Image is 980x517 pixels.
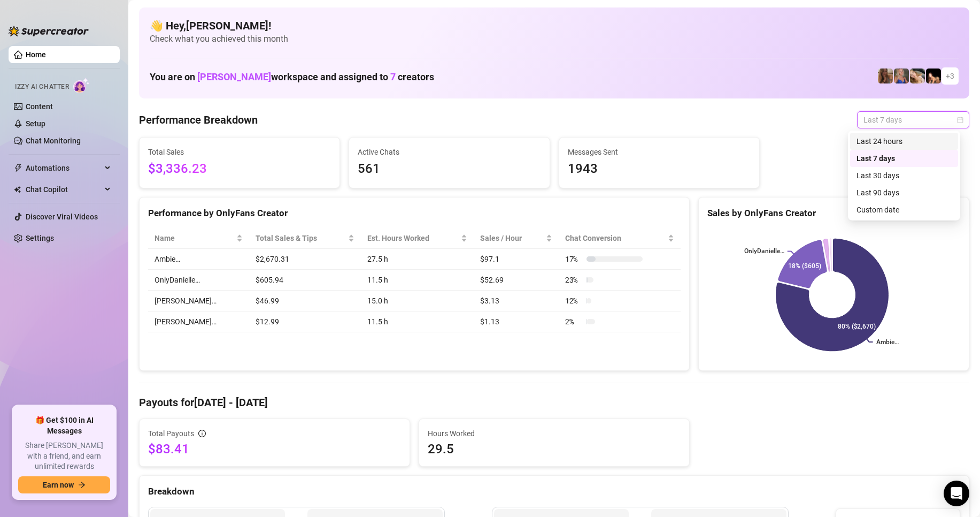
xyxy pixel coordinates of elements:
[139,395,969,410] h4: Payouts for [DATE] - [DATE]
[894,69,909,83] img: Ambie
[43,481,74,489] span: Earn now
[358,146,541,158] span: Active Chats
[26,181,102,198] span: Chat Copilot
[428,440,681,458] span: 29.5
[361,291,474,311] td: 15.0 h
[361,311,474,332] td: 11.5 h
[26,102,53,111] a: Content
[361,249,474,270] td: 27.5 h
[878,69,893,83] img: daniellerose
[148,484,960,499] div: Breakdown
[856,153,952,164] div: Last 7 days
[358,159,541,179] span: 561
[26,212,98,221] a: Discover Viral Videos
[361,270,474,291] td: 11.5 h
[856,170,952,181] div: Last 30 days
[565,274,582,286] span: 23 %
[565,295,582,307] span: 12 %
[148,440,401,458] span: $83.41
[944,481,969,506] div: Open Intercom Messenger
[148,428,194,439] span: Total Payouts
[850,184,958,201] div: Last 90 days
[15,82,69,92] span: Izzy AI Chatter
[367,232,459,244] div: Est. Hours Worked
[856,135,952,147] div: Last 24 hours
[78,481,86,489] span: arrow-right
[148,311,249,332] td: [PERSON_NAME]…
[850,133,958,150] div: Last 24 hours
[148,159,331,179] span: $3,336.23
[14,186,21,193] img: Chat Copilot
[559,228,681,249] th: Chat Conversion
[926,69,941,83] img: Brittany️‍
[744,248,784,255] text: OnlyDanielle…
[148,270,249,291] td: OnlyDanielle…
[565,253,582,265] span: 17 %
[474,270,559,291] td: $52.69
[26,234,54,242] a: Settings
[150,71,434,83] h1: You are on workspace and assigned to creators
[480,232,544,244] span: Sales / Hour
[256,232,346,244] span: Total Sales & Tips
[474,291,559,311] td: $3.13
[249,249,361,270] td: $2,670.31
[856,187,952,199] div: Last 90 days
[26,50,46,59] a: Home
[474,249,559,270] td: $97.1
[249,270,361,291] td: $605.94
[850,150,958,167] div: Last 7 days
[148,146,331,158] span: Total Sales
[148,249,249,270] td: Ambie…
[26,159,102,177] span: Automations
[568,146,751,158] span: Messages Sent
[249,228,361,249] th: Total Sales & Tips
[18,415,110,436] span: 🎁 Get $100 in AI Messages
[474,228,559,249] th: Sales / Hour
[390,71,396,82] span: 7
[139,112,258,127] h4: Performance Breakdown
[148,291,249,311] td: [PERSON_NAME]…
[249,291,361,311] td: $46.99
[946,70,954,82] span: + 3
[26,136,81,145] a: Chat Monitoring
[249,311,361,332] td: $12.99
[148,206,681,221] div: Performance by OnlyFans Creator
[565,232,666,244] span: Chat Conversion
[850,201,958,218] div: Custom date
[150,18,959,33] h4: 👋 Hey, [PERSON_NAME] !
[474,311,559,332] td: $1.13
[18,476,110,493] button: Earn nowarrow-right
[14,164,22,172] span: thunderbolt
[876,338,899,346] text: Ambie…
[568,159,751,179] span: 1943
[197,71,271,82] span: [PERSON_NAME]
[707,206,960,221] div: Sales by OnlyFans Creator
[856,204,952,216] div: Custom date
[26,119,45,128] a: Setup
[910,69,925,83] img: OnlyDanielle
[73,78,90,93] img: AI Chatter
[428,428,681,439] span: Hours Worked
[198,430,206,437] span: info-circle
[148,228,249,249] th: Name
[863,112,963,128] span: Last 7 days
[150,33,959,45] span: Check what you achieved this month
[18,440,110,472] span: Share [PERSON_NAME] with a friend, and earn unlimited rewards
[155,232,234,244] span: Name
[9,26,89,36] img: logo-BBDzfeDw.svg
[565,316,582,328] span: 2 %
[957,117,963,123] span: calendar
[850,167,958,184] div: Last 30 days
